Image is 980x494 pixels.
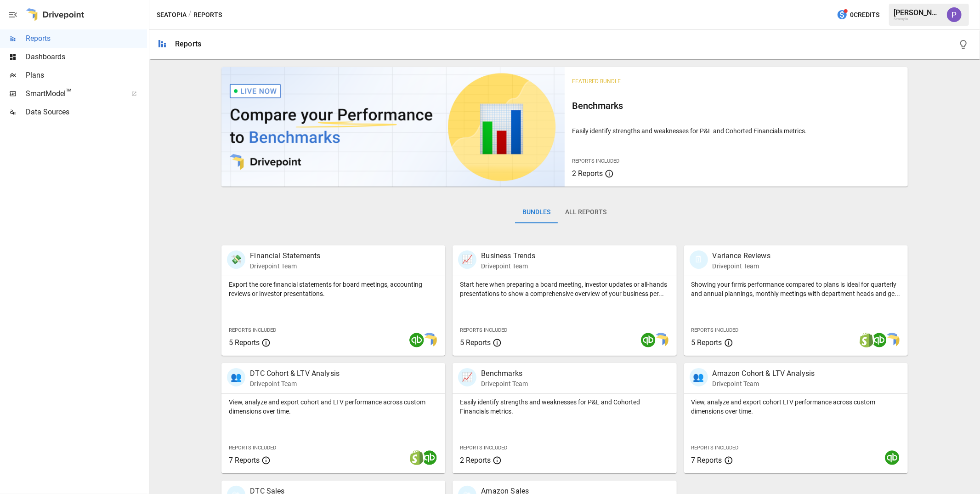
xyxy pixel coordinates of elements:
span: Reports Included [691,445,739,451]
img: quickbooks [422,450,437,465]
p: Easily identify strengths and weaknesses for P&L and Cohorted Financials metrics. [572,126,901,136]
div: 👥 [227,368,245,386]
p: Drivepoint Team [250,379,340,388]
span: Reports Included [229,445,276,451]
div: 📈 [458,368,476,386]
img: video thumbnail [221,67,565,187]
span: Plans [26,70,147,81]
p: View, analyze and export cohort LTV performance across custom dimensions over time. [691,397,901,416]
p: Drivepoint Team [250,261,320,271]
p: View, analyze and export cohort and LTV performance across custom dimensions over time. [229,397,438,416]
p: Start here when preparing a board meeting, investor updates or all-hands presentations to show a ... [460,280,669,298]
span: Dashboards [26,51,147,62]
span: Reports Included [691,327,739,333]
span: ™ [66,87,72,98]
span: Reports Included [572,158,619,164]
span: Reports [26,33,147,44]
span: 5 Reports [229,338,260,347]
p: Drivepoint Team [481,261,535,271]
span: Reports Included [460,445,507,451]
img: smart model [422,333,437,347]
img: quickbooks [872,333,887,347]
p: Drivepoint Team [481,379,528,388]
span: 7 Reports [691,456,722,465]
img: quickbooks [885,450,900,465]
button: All Reports [558,201,614,223]
p: Drivepoint Team [713,379,815,388]
span: 0 Credits [850,9,879,21]
p: Easily identify strengths and weaknesses for P&L and Cohorted Financials metrics. [460,397,669,416]
img: quickbooks [409,333,424,347]
div: / [188,9,192,21]
div: 👥 [690,368,708,386]
button: Bundles [515,201,558,223]
p: Variance Reviews [713,250,770,261]
div: Seatopia [894,17,941,21]
span: Reports Included [229,327,276,333]
img: shopify [859,333,874,347]
div: Reports [175,40,201,48]
span: 2 Reports [572,169,603,178]
p: Business Trends [481,250,535,261]
div: 🗓 [690,250,708,269]
img: quickbooks [641,333,656,347]
span: Featured Bundle [572,78,621,85]
button: Seatopia [157,9,187,21]
p: Benchmarks [481,368,528,379]
img: smart model [885,333,900,347]
span: 2 Reports [460,456,491,465]
button: Prateek Batra [941,2,967,28]
p: Amazon Cohort & LTV Analysis [713,368,815,379]
p: Financial Statements [250,250,320,261]
p: Showing your firm's performance compared to plans is ideal for quarterly and annual plannings, mo... [691,280,901,298]
span: Reports Included [460,327,507,333]
span: SmartModel [26,88,121,99]
span: 5 Reports [460,338,491,347]
img: smart model [654,333,668,347]
p: Drivepoint Team [713,261,770,271]
h6: Benchmarks [572,98,901,113]
span: 5 Reports [691,338,722,347]
p: Export the core financial statements for board meetings, accounting reviews or investor presentat... [229,280,438,298]
div: 📈 [458,250,476,269]
img: shopify [409,450,424,465]
img: Prateek Batra [947,7,962,22]
div: 💸 [227,250,245,269]
div: [PERSON_NAME] [894,8,941,17]
p: DTC Cohort & LTV Analysis [250,368,340,379]
button: 0Credits [833,6,883,23]
span: Data Sources [26,107,147,118]
span: 7 Reports [229,456,260,465]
